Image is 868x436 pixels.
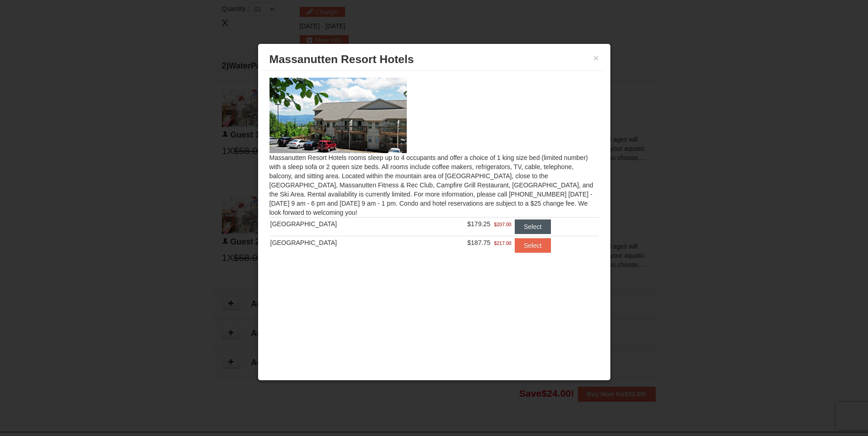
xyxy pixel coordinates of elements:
img: 19219026-1-e3b4ac8e.jpg [270,78,407,153]
span: $207.00 [494,220,512,229]
div: Massanutten Resort Hotels rooms sleep up to 4 occupants and offer a choice of 1 king size bed (li... [263,71,606,271]
span: $179.25 [467,220,491,228]
span: $187.75 [467,239,491,246]
div: [GEOGRAPHIC_DATA] [270,219,414,229]
span: $217.00 [494,239,512,248]
button: Select [515,238,551,253]
div: [GEOGRAPHIC_DATA] [270,238,414,247]
button: × [593,53,599,63]
button: Select [515,219,551,234]
span: Massanutten Resort Hotels [270,53,414,65]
